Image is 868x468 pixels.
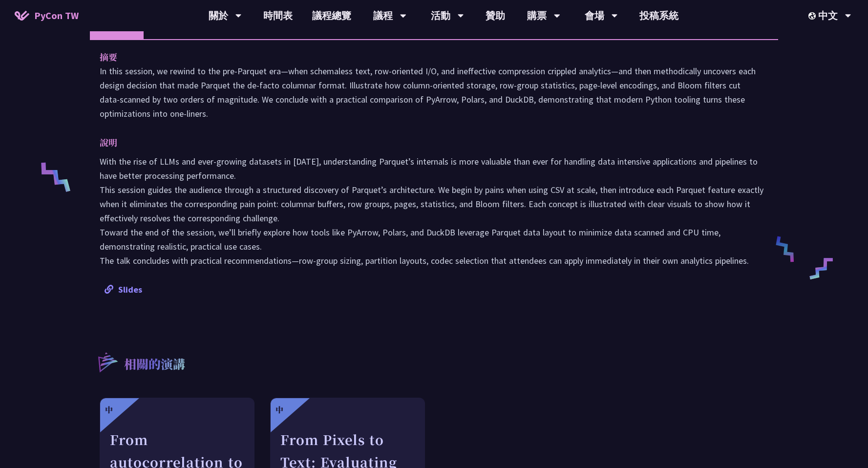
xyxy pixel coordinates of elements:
p: 說明 [100,135,749,149]
img: Locale Icon [808,12,818,20]
a: PyCon TW [5,3,88,28]
a: Slides [105,284,142,295]
p: In this session, we rewind to the pre‑Parquet era—when schemaless text, row‑oriented I/O, and ine... [100,64,768,121]
img: r3.8d01567.svg [84,338,131,385]
p: 相關的演講 [124,355,185,375]
span: PyCon TW [34,8,79,23]
div: 中 [105,404,113,416]
img: Home icon of PyCon TW 2025 [15,11,29,21]
p: 摘要 [100,50,749,64]
p: With the rise of LLMs and ever-growing datasets in [DATE], understanding Parquet’s internals is m... [100,154,768,268]
div: 中 [275,404,283,416]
